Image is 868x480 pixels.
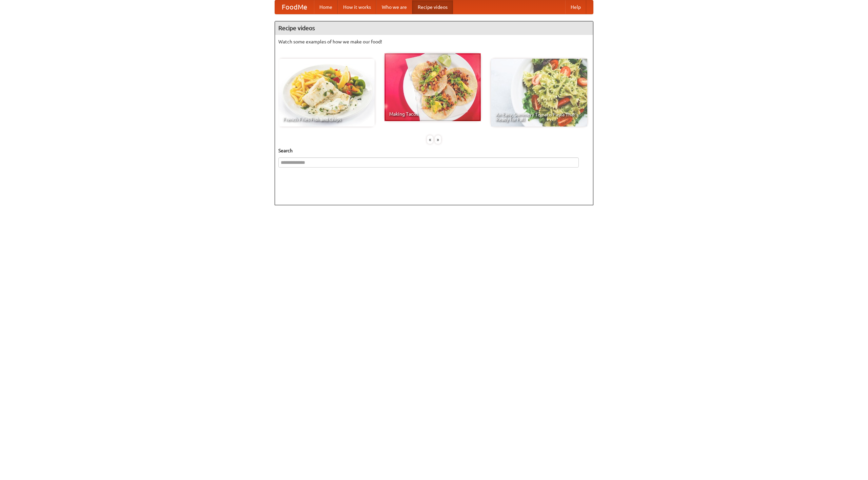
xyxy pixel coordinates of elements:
[278,59,375,127] a: French Fries Fish and Chips
[491,59,587,127] a: An Easy, Summery Tomato Pasta That's Ready for Fall
[565,0,586,14] a: Help
[412,0,453,14] a: Recipe videos
[496,112,583,122] span: An Easy, Summery Tomato Pasta That's Ready for Fall
[435,135,441,144] div: »
[283,117,370,122] span: French Fries Fish and Chips
[314,0,338,14] a: Home
[427,135,433,144] div: «
[275,21,593,35] h4: Recipe videos
[278,147,590,154] h5: Search
[278,38,590,45] p: Watch some examples of how we make our food!
[384,53,481,121] a: Making Tacos
[389,112,476,116] span: Making Tacos
[275,0,314,14] a: FoodMe
[376,0,412,14] a: Who we are
[338,0,376,14] a: How it works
